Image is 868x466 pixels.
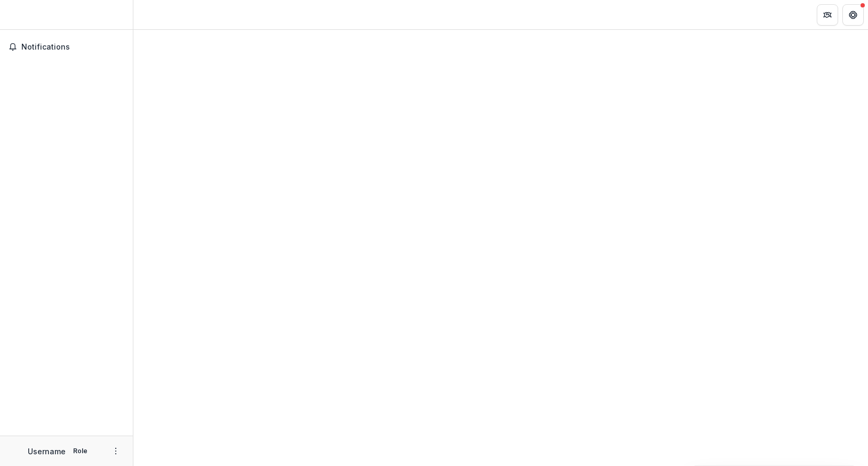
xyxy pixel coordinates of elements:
p: Username [28,446,66,457]
button: Get Help [842,4,864,26]
p: Role [70,446,91,456]
button: Notifications [4,38,129,55]
span: Notifications [21,43,124,52]
button: Partners [817,4,838,26]
button: More [109,445,122,457]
